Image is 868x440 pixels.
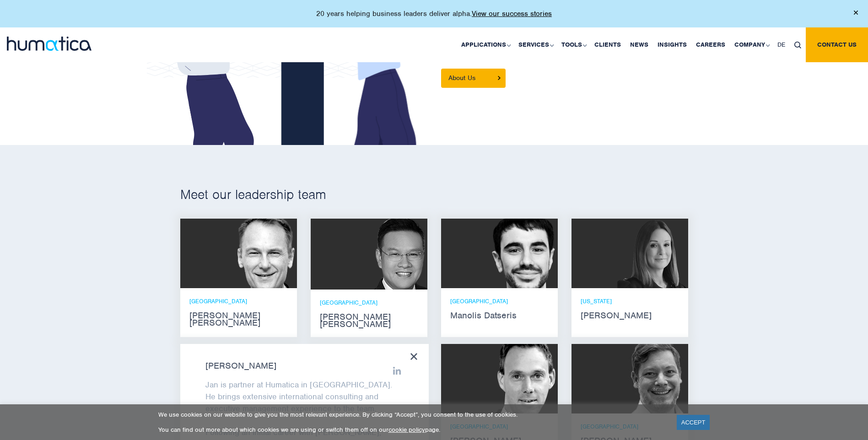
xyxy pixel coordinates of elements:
a: Clients [590,27,625,62]
p: 20 years helping business leaders deliver alpha. [316,9,552,18]
a: DE [773,27,790,62]
a: cookie policy [388,426,425,434]
a: ACCEPT [677,415,710,430]
p: [US_STATE] [581,297,679,305]
img: logo [7,37,92,51]
p: You can find out more about which cookies we are using or switch them off on our page. [158,426,665,434]
a: Contact us [806,27,868,62]
a: Insights [653,27,691,62]
a: Applications [457,27,514,62]
a: About Us [441,69,506,88]
img: Manolis Datseris [487,219,558,288]
p: Jan is partner at Humatica in [GEOGRAPHIC_DATA]. He brings extensive international consulting and... [205,379,404,414]
img: About Us [498,76,501,80]
strong: [PERSON_NAME] [581,312,679,319]
img: Melissa Mounce [617,219,688,288]
strong: [PERSON_NAME] [205,362,404,370]
img: Jen Jee Chan [350,219,427,290]
p: [GEOGRAPHIC_DATA] [320,299,418,306]
p: [GEOGRAPHIC_DATA] [189,297,288,305]
a: Tools [557,27,590,62]
a: News [625,27,653,62]
p: We use cookies on our website to give you the most relevant experience. By clicking “Accept”, you... [158,411,665,419]
p: [GEOGRAPHIC_DATA] [450,297,549,305]
img: Claudio Limacher [617,344,688,413]
h2: Meet our leadership team [180,186,688,203]
strong: [PERSON_NAME] [PERSON_NAME] [189,312,288,327]
strong: Manolis Datseris [450,312,549,319]
a: Services [514,27,557,62]
img: search_icon [794,42,801,48]
img: Andros Payne [226,219,297,288]
a: View our success stories [472,9,552,18]
span: DE [777,41,785,48]
a: Careers [691,27,730,62]
strong: [PERSON_NAME] [PERSON_NAME] [320,313,418,328]
a: Company [730,27,773,62]
img: Andreas Knobloch [487,344,558,413]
